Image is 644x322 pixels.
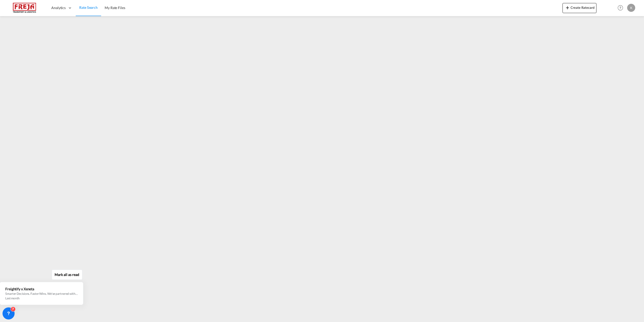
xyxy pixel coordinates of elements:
[565,5,571,11] md-icon: icon-plus 400-fg
[8,2,42,14] img: 586607c025bf11f083711d99603023e7.png
[616,4,627,13] div: Help
[562,3,596,13] button: icon-plus 400-fgCreate Ratecard
[627,4,635,12] div: K
[4,296,21,314] iframe: Chat
[105,6,125,10] span: My Rate Files
[79,5,98,10] span: Rate Search
[616,4,625,12] span: Help
[51,5,66,10] span: Analytics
